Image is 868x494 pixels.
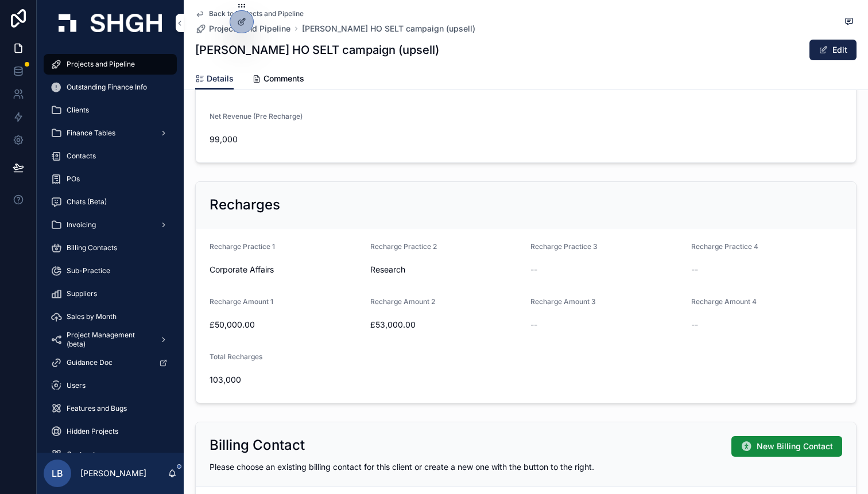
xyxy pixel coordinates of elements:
span: Recharge Practice 3 [530,242,598,251]
span: Outstanding Finance Info [67,83,147,92]
img: App logo [59,14,162,32]
span: 99,000 [210,134,361,145]
span: Net Revenue (Pre Recharge) [210,112,303,120]
span: Contacts [67,151,96,161]
span: -- [530,264,537,275]
button: Edit [809,40,857,60]
a: POs [44,169,177,189]
a: Invoicing [44,215,177,235]
span: Projects and Pipeline [67,60,135,69]
span: Comments [263,73,304,84]
span: £50,000.00 [210,319,361,330]
h2: Billing Contact [210,436,305,454]
a: Features and Bugs [44,398,177,419]
a: Details [195,68,234,90]
span: Please choose an existing billing contact for this client or create a new one with the button to ... [210,462,594,472]
a: [PERSON_NAME] HO SELT campaign (upsell) [302,23,475,34]
span: Sub-Practice [67,266,110,275]
span: Recharge Practice 4 [691,242,758,251]
a: Comments [252,68,304,91]
span: Research [370,264,405,275]
h2: Recharges [210,196,280,214]
a: Sales by Month [44,306,177,327]
span: Contracts [67,450,99,459]
span: Back to Projects and Pipeline [209,9,304,18]
h1: [PERSON_NAME] HO SELT campaign (upsell) [195,42,439,58]
span: Project Management (beta) [67,330,150,349]
span: Recharge Practice 2 [370,242,437,251]
a: Back to Projects and Pipeline [195,9,304,18]
a: Sub-Practice [44,260,177,281]
span: -- [691,319,698,330]
span: Chats (Beta) [67,197,107,207]
a: Suppliers [44,283,177,304]
span: Recharge Amount 1 [210,297,273,306]
a: Projects and Pipeline [44,54,177,75]
span: Clients [67,106,89,115]
span: Suppliers [67,289,97,298]
span: -- [691,264,698,275]
a: Contracts [44,444,177,465]
a: Hidden Projects [44,421,177,442]
span: Billing Contacts [67,243,117,252]
span: 103,000 [210,374,361,386]
span: Details [207,73,234,84]
span: Finance Tables [67,129,115,138]
span: Invoicing [67,220,96,230]
span: £53,000.00 [370,319,522,330]
a: Project Management (beta) [44,329,177,350]
span: -- [530,319,537,330]
a: Guidance Doc [44,352,177,373]
span: Recharge Amount 4 [691,297,757,306]
a: Users [44,375,177,396]
span: Projects and Pipeline [209,23,290,34]
p: [PERSON_NAME] [80,468,146,479]
a: Clients [44,100,177,120]
a: Billing Contacts [44,238,177,258]
span: Corporate Affairs [210,264,274,275]
a: Projects and Pipeline [195,23,290,34]
span: LB [52,466,63,480]
span: Recharge Practice 1 [210,242,275,251]
a: Chats (Beta) [44,192,177,212]
span: Total Recharges [210,352,262,361]
span: Hidden Projects [67,427,118,436]
span: Recharge Amount 3 [530,297,596,306]
span: Users [67,381,86,390]
span: Sales by Month [67,312,117,321]
a: Finance Tables [44,123,177,143]
button: New Billing Contact [731,436,842,457]
span: New Billing Contact [757,441,833,452]
a: Contacts [44,146,177,166]
span: POs [67,174,80,184]
a: Outstanding Finance Info [44,77,177,98]
span: Guidance Doc [67,358,113,367]
span: Recharge Amount 2 [370,297,435,306]
span: Features and Bugs [67,404,127,413]
div: scrollable content [37,46,184,453]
